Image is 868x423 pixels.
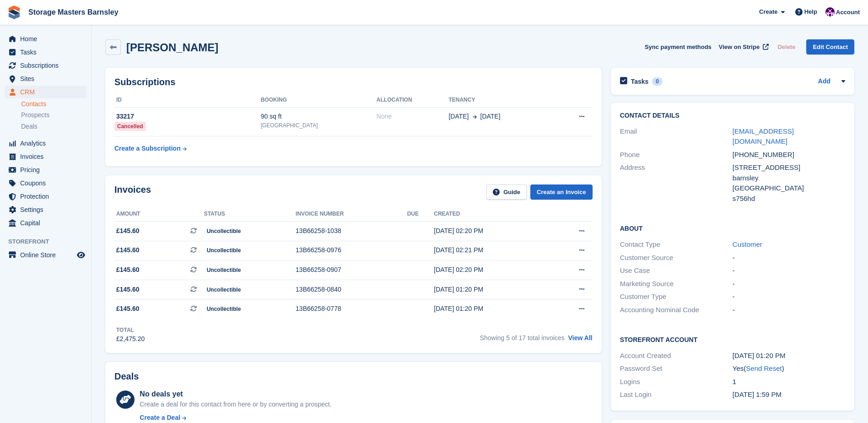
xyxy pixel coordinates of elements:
[5,137,86,150] a: menu
[377,112,449,121] div: None
[620,377,733,387] div: Logins
[20,163,75,176] span: Pricing
[620,363,733,374] div: Password Set
[261,112,377,121] div: 90 sq ft
[20,203,75,216] span: Settings
[774,39,799,54] button: Delete
[21,122,86,131] a: Deals
[5,150,86,163] a: menu
[20,150,75,163] span: Invoices
[825,7,835,16] img: Louise Masters
[296,285,407,294] div: 13B66258-0840
[116,265,140,275] span: £145.60
[20,59,75,72] span: Subscriptions
[204,227,244,236] span: Uncollectible
[5,190,86,203] a: menu
[116,285,140,294] span: £145.60
[114,112,261,121] div: 33217
[261,93,377,108] th: Booking
[407,207,434,222] th: Due
[21,100,86,108] a: Contacts
[296,304,407,314] div: 13B66258-0778
[733,163,845,173] div: [STREET_ADDRESS]
[8,237,91,246] span: Storefront
[620,266,733,276] div: Use Case
[434,226,548,236] div: [DATE] 02:20 PM
[620,279,733,289] div: Marketing Source
[620,292,733,302] div: Customer Type
[116,334,145,344] div: £2,475.20
[7,5,21,19] img: stora-icon-8386f47178a22dfd0bd8f6a31ec36ba5ce8667c1dd55bd0f319d3a0aa187defe.svg
[126,41,218,54] h2: [PERSON_NAME]
[480,334,565,342] span: Showing 5 of 17 total invoices
[21,110,86,120] a: Prospects
[5,203,86,216] a: menu
[645,39,712,54] button: Sync payment methods
[296,245,407,255] div: 13B66258-0976
[652,77,663,86] div: 0
[5,86,86,98] a: menu
[818,76,830,87] a: Add
[5,46,86,59] a: menu
[733,266,845,276] div: -
[116,226,140,236] span: £145.60
[620,351,733,361] div: Account Created
[261,121,377,130] div: [GEOGRAPHIC_DATA]
[620,239,733,250] div: Contact Type
[114,77,593,87] h2: Subscriptions
[20,177,75,190] span: Coupons
[140,413,180,423] div: Create a Deal
[733,279,845,289] div: -
[434,207,548,222] th: Created
[733,305,845,315] div: -
[114,184,151,200] h2: Invoices
[116,304,140,314] span: £145.60
[114,122,146,131] div: Cancelled
[114,93,261,108] th: ID
[733,173,845,184] div: barnsley
[448,93,553,108] th: Tenancy
[733,240,762,248] a: Customer
[140,413,331,423] a: Create a Deal
[296,265,407,275] div: 13B66258-0907
[806,39,854,54] a: Edit Contact
[746,364,782,372] a: Send Reset
[114,140,187,157] a: Create a Subscription
[733,351,845,361] div: [DATE] 01:20 PM
[733,390,782,398] time: 2024-02-12 13:59:37 UTC
[620,253,733,263] div: Customer Source
[204,266,244,275] span: Uncollectible
[620,112,845,119] h2: Contact Details
[5,217,86,229] a: menu
[20,249,75,261] span: Online Store
[204,285,244,294] span: Uncollectible
[20,190,75,203] span: Protection
[620,390,733,400] div: Last Login
[836,8,860,17] span: Account
[480,112,501,121] span: [DATE]
[434,304,548,314] div: [DATE] 01:20 PM
[530,184,593,200] a: Create an Invoice
[631,77,649,86] h2: Tasks
[20,46,75,59] span: Tasks
[21,111,49,119] span: Prospects
[5,177,86,190] a: menu
[568,334,593,342] a: View All
[296,226,407,236] div: 13B66258-1038
[733,150,845,160] div: [PHONE_NUMBER]
[759,7,777,16] span: Create
[75,249,86,260] a: Preview store
[204,246,244,255] span: Uncollectible
[114,144,181,153] div: Create a Subscription
[434,245,548,255] div: [DATE] 02:21 PM
[204,304,244,314] span: Uncollectible
[140,400,331,409] div: Create a deal for this contact from here or by converting a prospect.
[733,127,794,146] a: [EMAIL_ADDRESS][DOMAIN_NAME]
[715,39,771,54] a: View on Stripe
[733,363,845,374] div: Yes
[377,93,449,108] th: Allocation
[804,7,817,16] span: Help
[486,184,527,200] a: Guide
[744,364,784,372] span: ( )
[620,126,733,147] div: Email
